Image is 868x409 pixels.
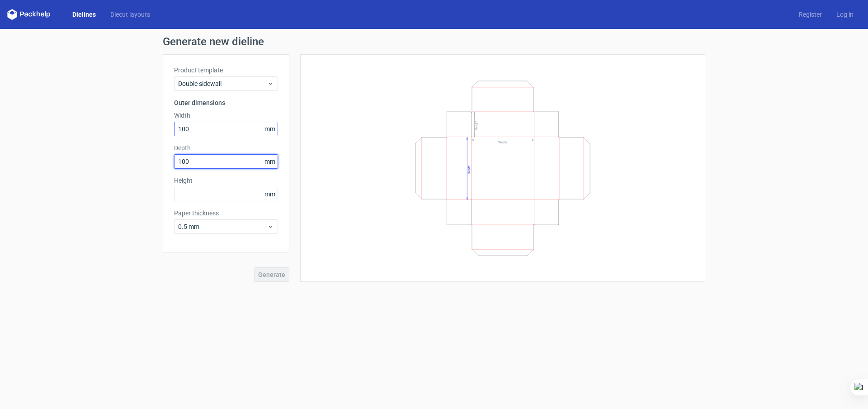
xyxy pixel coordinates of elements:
[474,120,478,130] text: Height
[829,10,861,19] a: Log in
[103,10,157,19] a: Diecut layouts
[792,10,829,19] a: Register
[174,98,278,107] h3: Outer dimensions
[178,222,267,231] span: 0.5 mm
[174,143,278,152] label: Depth
[174,209,278,218] label: Paper thickness
[262,155,278,168] span: mm
[163,36,705,47] h1: Generate new dieline
[178,79,267,88] span: Double sidewall
[174,66,278,75] label: Product template
[262,187,278,201] span: mm
[467,165,471,174] text: Depth
[65,10,103,19] a: Dielines
[498,140,507,144] text: Width
[262,122,278,136] span: mm
[174,111,278,120] label: Width
[174,176,278,185] label: Height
